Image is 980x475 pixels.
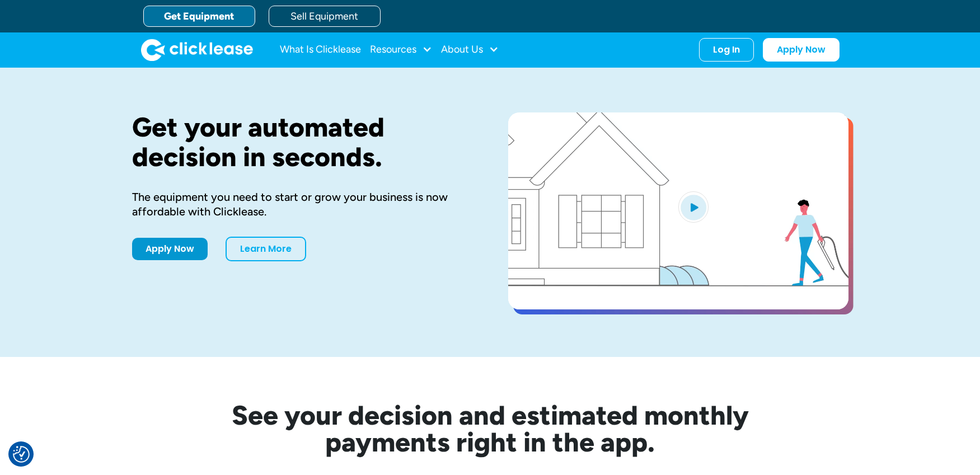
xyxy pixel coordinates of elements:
a: Apply Now [763,38,840,62]
div: Log In [713,44,740,55]
a: Sell Equipment [269,6,381,27]
a: Get Equipment [143,6,255,27]
img: Revisit consent button [13,446,30,463]
img: Clicklease logo [141,39,253,61]
div: About Us [441,39,499,61]
a: Learn More [226,237,306,261]
button: Consent Preferences [13,446,30,463]
img: Blue play button logo on a light blue circular background [678,191,709,223]
h1: Get your automated decision in seconds. [132,112,472,172]
div: The equipment you need to start or grow your business is now affordable with Clicklease. [132,190,472,219]
a: What Is Clicklease [280,39,361,61]
h2: See your decision and estimated monthly payments right in the app. [177,402,804,455]
a: Apply Now [132,238,208,260]
div: Resources [370,39,432,61]
a: open lightbox [508,112,848,309]
a: home [141,39,253,61]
